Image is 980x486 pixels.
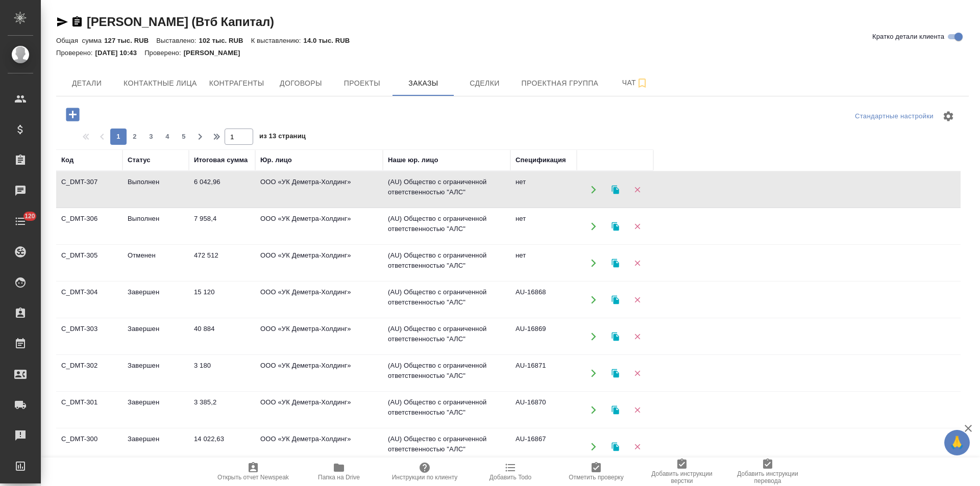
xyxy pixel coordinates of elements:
td: Отменен [122,245,189,281]
div: Итоговая сумма [194,155,248,165]
button: Открыть [583,326,604,347]
td: 40 884 [189,319,255,354]
button: Добавить проект [59,104,87,125]
button: Удалить [627,179,648,200]
td: ООО «УК Деметра-Холдинг» [255,319,383,354]
button: Открыть [583,216,604,237]
button: Скопировать ссылку [71,16,83,28]
span: Заказы [399,77,448,90]
span: из 13 страниц [259,130,306,145]
button: Добавить Todo [468,457,553,486]
button: Отметить проверку [553,457,639,486]
td: Завершен [122,319,189,354]
td: AU-16868 [510,282,577,318]
td: (AU) Общество с ограниченной ответственностью "АЛС" [383,319,510,354]
td: C_DMT-302 [56,355,122,391]
button: Клонировать [605,436,626,457]
p: 127 тыс. RUB [104,37,156,44]
td: C_DMT-307 [56,172,122,208]
td: Завершен [122,429,189,465]
button: Клонировать [605,326,626,347]
button: Удалить [627,436,648,457]
span: Кратко детали клиента [872,32,944,42]
td: C_DMT-304 [56,282,122,318]
td: ООО «УК Деметра-Холдинг» [255,392,383,428]
p: 102 тыс. RUB [199,37,251,44]
p: Проверено: [144,49,184,57]
td: 7 958,4 [189,209,255,244]
td: ООО «УК Деметра-Холдинг» [255,282,383,318]
span: Сделки [460,77,509,90]
p: Общая сумма [56,37,104,44]
td: AU-16867 [510,429,577,465]
td: 14 022,63 [189,429,255,465]
td: (AU) Общество с ограниченной ответственностью "АЛС" [383,355,510,391]
p: Проверено: [56,49,95,57]
td: Завершен [122,355,189,391]
span: Добавить инструкции перевода [731,470,804,484]
p: [PERSON_NAME] [184,49,248,57]
p: Выставлено: [156,37,199,44]
td: (AU) Общество с ограниченной ответственностью "АЛС" [383,209,510,244]
td: AU-16869 [510,319,577,354]
td: ООО «УК Деметра-Холдинг» [255,245,383,281]
td: ООО «УК Деметра-Холдинг» [255,209,383,244]
button: Открыть [583,436,604,457]
button: Открыть [583,363,604,383]
button: Добавить инструкции верстки [639,457,725,486]
button: Клонировать [605,399,626,420]
button: Удалить [627,216,648,237]
td: нет [510,172,577,208]
span: Контактные лица [124,77,197,90]
span: Проектная группа [521,77,598,90]
span: Добавить Todo [489,474,531,481]
td: C_DMT-303 [56,319,122,354]
p: 14.0 тыс. RUB [304,37,358,44]
div: Статус [128,155,151,165]
button: Удалить [627,252,648,273]
svg: Подписаться [636,77,648,89]
button: Папка на Drive [296,457,382,486]
a: 120 [3,209,38,234]
button: Клонировать [605,216,626,237]
span: 3 [143,132,159,142]
span: 2 [127,132,143,142]
p: [DATE] 10:43 [95,49,145,57]
td: нет [510,209,577,244]
td: 15 120 [189,282,255,318]
td: 6 042,96 [189,172,255,208]
button: 2 [127,129,143,145]
td: Завершен [122,282,189,318]
span: Папка на Drive [318,474,360,481]
p: К выставлению: [251,37,304,44]
span: Настроить таблицу [936,104,961,129]
span: 120 [18,211,41,221]
button: 4 [159,129,176,145]
td: Выполнен [122,209,189,244]
div: Наше юр. лицо [388,155,438,165]
span: Инструкции по клиенту [392,474,458,481]
span: Чат [610,76,659,89]
td: 472 512 [189,245,255,281]
button: Удалить [627,326,648,347]
button: Открыть отчет Newspeak [210,457,296,486]
div: Спецификация [516,155,566,165]
button: Добавить инструкции перевода [725,457,811,486]
td: C_DMT-301 [56,392,122,428]
td: нет [510,245,577,281]
td: ООО «УК Деметра-Холдинг» [255,429,383,465]
button: Скопировать ссылку для ЯМессенджера [56,16,68,28]
button: Удалить [627,399,648,420]
span: Добавить инструкции верстки [645,470,719,484]
td: ООО «УК Деметра-Холдинг» [255,172,383,208]
button: Открыть [583,399,604,420]
button: Открыть [583,179,604,200]
div: Код [61,155,73,165]
td: AU-16871 [510,355,577,391]
td: AU-16870 [510,392,577,428]
button: Инструкции по клиенту [382,457,468,486]
td: C_DMT-306 [56,209,122,244]
td: (AU) Общество с ограниченной ответственностью "АЛС" [383,245,510,281]
td: (AU) Общество с ограниченной ответственностью "АЛС" [383,392,510,428]
td: Завершен [122,392,189,428]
